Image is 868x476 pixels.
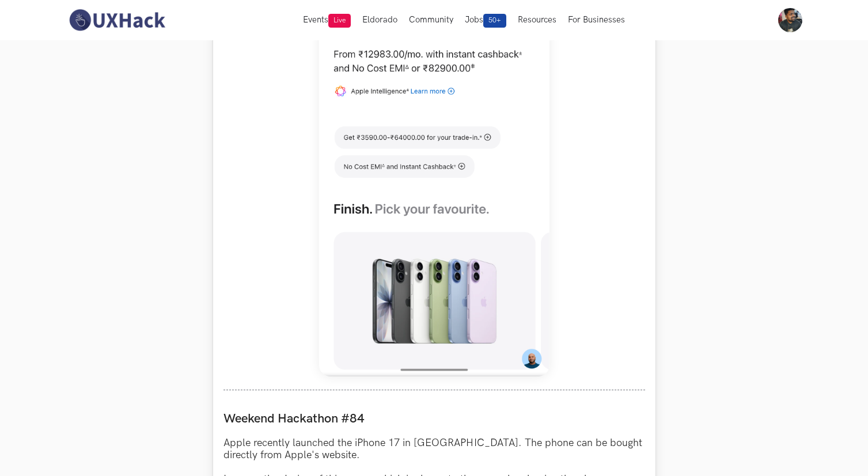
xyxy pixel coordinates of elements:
img: UXHack-logo.png [66,8,168,32]
span: 50+ [483,14,506,28]
span: Live [328,14,351,28]
img: Your profile pic [778,8,802,32]
label: Weekend Hackathon #84 [223,411,645,427]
